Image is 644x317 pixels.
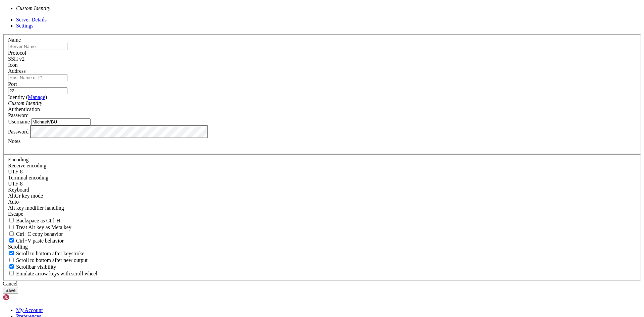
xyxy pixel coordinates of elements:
[16,17,47,22] a: Server Details
[3,281,641,287] div: Cancel
[8,175,48,180] label: The default terminal encoding. ISO-2022 enables character map translations (like graphics maps). ...
[8,181,636,187] div: UTF-8
[9,225,14,229] input: Treat Alt key as Meta key
[8,56,636,62] div: SSH v2
[9,258,14,262] input: Scroll to bottom after new output
[8,257,88,263] label: Scroll to bottom after new output.
[8,68,25,74] label: Address
[3,294,41,301] img: Shellngn
[8,81,17,87] label: Port
[16,218,60,223] span: Backspace as Ctrl-H
[8,62,17,68] label: Icon
[8,169,636,175] div: UTF-8
[8,56,24,62] span: SSH v2
[16,257,88,263] span: Scroll to bottom after new output
[8,238,64,244] label: Ctrl+V pastes if true, sends ^V to host if false. Ctrl+Shift+V sends ^V to host if true, pastes i...
[8,231,63,237] label: Ctrl-C copies if true, send ^C to host if false. Ctrl-Shift-C sends ^C to host if true, copies if...
[16,264,56,270] span: Scrollbar visibility
[16,23,34,29] a: Settings
[8,187,29,193] label: Keyboard
[9,238,14,243] input: Ctrl+V paste behavior
[16,231,63,237] span: Ctrl+C copy behavior
[8,271,97,276] label: When using the alternative screen buffer, and DECCKM (Application Cursor Keys) is active, mouse w...
[8,100,42,106] i: Custom Identity
[8,193,43,199] label: Set the expected encoding for data received from the host. If the encodings do not match, visual ...
[8,50,26,56] label: Protocol
[8,199,19,205] span: Auto
[9,251,14,255] input: Scroll to bottom after keystroke
[28,94,45,100] a: Manage
[8,199,636,205] div: Auto
[8,211,23,217] span: Escape
[16,238,64,244] span: Ctrl+V paste behavior
[8,43,67,50] input: Server Name
[9,218,14,222] input: Backspace as Ctrl-H
[8,74,67,81] input: Host Name or IP
[8,218,60,223] label: If true, the backspace should send BS ('\x08', aka ^H). Otherwise the backspace key should send '...
[8,264,56,270] label: The vertical scrollbar mode.
[8,244,28,250] label: Scrolling
[16,271,97,276] span: Emulate arrow keys with scroll wheel
[8,100,636,106] div: Custom Identity
[9,231,14,236] input: Ctrl+C copy behavior
[8,251,85,256] label: Whether to scroll to the bottom on any keystroke.
[8,138,20,144] label: Notes
[8,211,636,217] div: Escape
[8,112,29,118] span: Password
[8,205,64,211] label: Controls how the Alt key is handled. Escape: Send an ESC prefix. 8-Bit: Add 128 to the typed char...
[8,224,71,230] label: Whether the Alt key acts as a Meta key or as a distinct Alt key.
[3,287,18,294] button: Save
[8,169,23,174] span: UTF-8
[16,5,50,11] i: Custom Identity
[8,94,47,100] label: Identity
[9,264,14,269] input: Scrollbar visibility
[8,157,29,162] label: Encoding
[8,119,30,124] label: Username
[8,37,21,43] label: Name
[8,87,67,94] input: Port Number
[8,128,29,134] label: Password
[26,94,47,100] span: ( )
[16,307,43,313] a: My Account
[16,251,85,256] span: Scroll to bottom after keystroke
[8,112,636,118] div: Password
[8,163,46,168] label: Set the expected encoding for data received from the host. If the encodings do not match, visual ...
[8,106,40,112] label: Authentication
[16,224,71,230] span: Treat Alt key as Meta key
[31,118,91,125] input: Login Username
[9,271,14,275] input: Emulate arrow keys with scroll wheel
[8,181,23,187] span: UTF-8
